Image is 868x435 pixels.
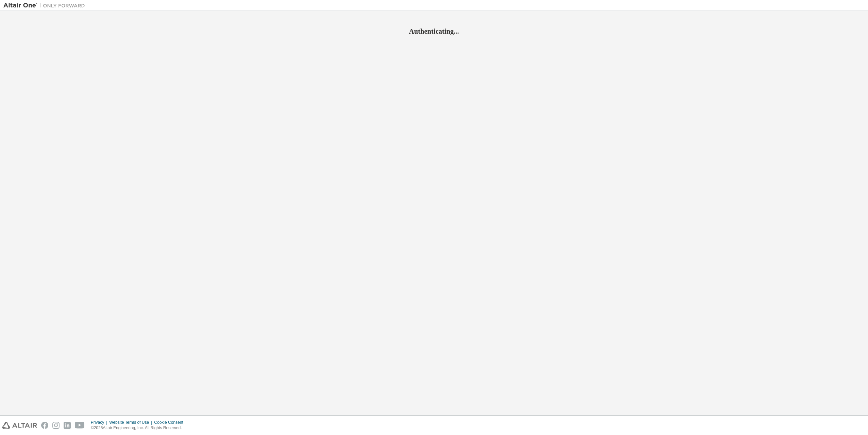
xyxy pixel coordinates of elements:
[41,422,48,429] img: facebook.svg
[3,2,88,9] img: Altair One
[91,425,187,431] p: © 2025 Altair Engineering, Inc. All Rights Reserved.
[75,422,85,429] img: youtube.svg
[154,420,187,425] div: Cookie Consent
[3,27,865,36] h2: Authenticating...
[64,422,71,429] img: linkedin.svg
[109,420,154,425] div: Website Terms of Use
[2,422,37,429] img: altair_logo.svg
[91,420,109,425] div: Privacy
[52,422,60,429] img: instagram.svg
